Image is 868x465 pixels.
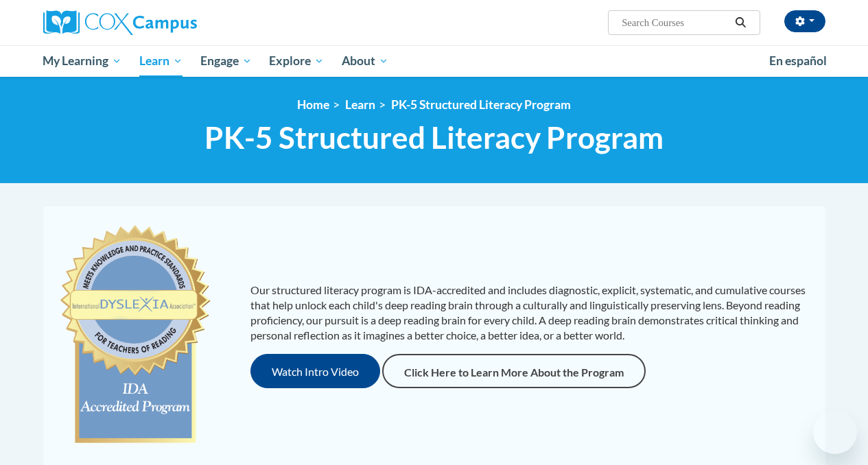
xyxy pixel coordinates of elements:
[200,53,252,69] span: Engage
[620,14,730,31] input: Search Courses
[191,45,261,77] a: Engage
[813,410,857,454] iframe: Button to launch messaging window
[391,97,571,112] a: PK-5 Structured Literacy Program
[342,53,388,69] span: About
[43,10,197,35] img: Cox Campus
[333,45,397,77] a: About
[139,53,183,69] span: Learn
[730,14,751,31] button: Search
[43,10,290,35] a: Cox Campus
[43,53,121,69] span: My Learning
[250,354,380,388] button: Watch Intro Video
[297,97,329,112] a: Home
[33,45,836,77] div: Main menu
[382,354,646,388] a: Click Here to Learn More About the Program
[34,45,131,77] a: My Learning
[204,119,664,156] span: PK-5 Structured Literacy Program
[269,53,324,69] span: Explore
[760,47,836,75] a: En español
[250,283,812,343] p: Our structured literacy program is IDA-accredited and includes diagnostic, explicit, systematic, ...
[345,97,375,112] a: Learn
[769,53,827,68] span: En español
[260,45,333,77] a: Explore
[784,10,825,32] button: Account Settings
[130,45,191,77] a: Learn
[57,219,214,452] img: c477cda6-e343-453b-bfce-d6f9e9818e1c.png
